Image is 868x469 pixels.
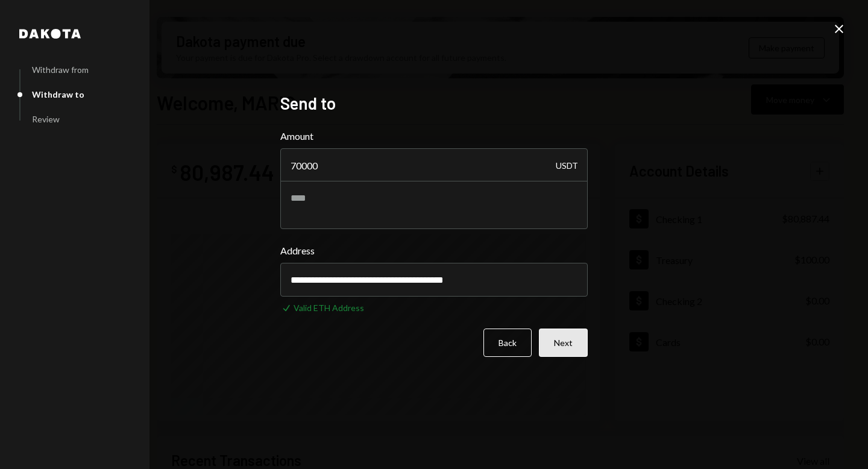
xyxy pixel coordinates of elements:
[32,114,60,124] div: Review
[280,129,588,143] label: Amount
[556,148,578,182] div: USDT
[280,92,588,115] h2: Send to
[294,301,364,314] div: Valid ETH Address
[32,89,84,99] div: Withdraw to
[280,148,588,182] input: Enter amount
[32,65,89,75] div: Withdraw from
[539,329,588,357] button: Next
[280,244,588,258] label: Address
[483,329,532,357] button: Back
